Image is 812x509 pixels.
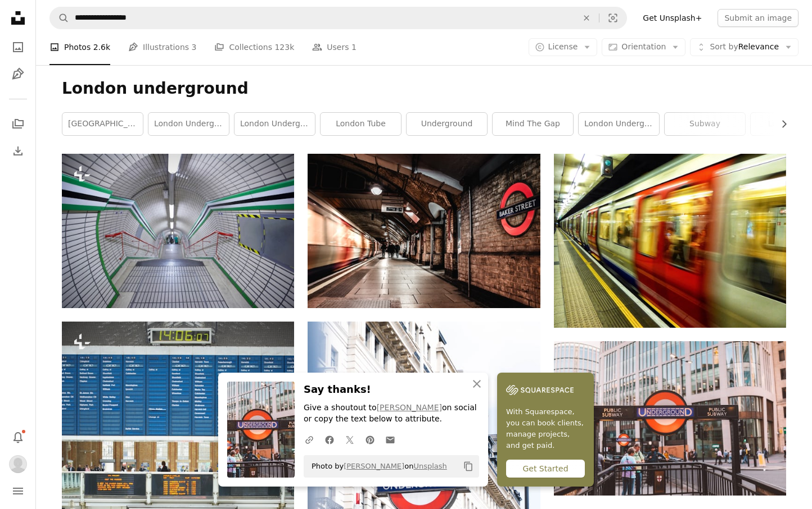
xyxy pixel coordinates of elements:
a: Download History [7,140,29,162]
button: Orientation [602,38,685,56]
div: Get Started [506,460,585,478]
button: Clear [574,7,599,29]
a: a red and white sign on the side of a building [308,490,540,501]
button: Profile [7,453,29,475]
button: Copy to clipboard [459,457,478,476]
img: red and white train in train station [554,154,786,328]
a: Baker Street train station [308,226,540,236]
button: scroll list to the right [774,113,786,135]
a: underground [407,113,487,135]
a: red and white train in train station [554,235,786,245]
a: Get Unsplash+ [636,9,709,27]
h3: Say thanks! [304,382,479,398]
button: Menu [7,480,29,502]
img: Avatar of user Peter Plisner [9,455,27,473]
span: Sort by [710,42,738,51]
a: Collections [7,113,29,135]
button: License [529,38,598,56]
span: Relevance [710,42,779,53]
a: Illustrations 3 [128,29,196,65]
button: Visual search [599,7,626,29]
span: With Squarespace, you can book clients, manage projects, and get paid. [506,406,585,451]
img: file-1747939142011-51e5cc87e3c9 [506,382,574,398]
button: Notifications [7,426,29,448]
a: Share over email [380,428,400,451]
span: 123k [274,41,294,53]
a: london underground sign [234,113,315,135]
button: Sort byRelevance [690,38,799,56]
a: a long hallway with a tiled floor and walls [62,226,294,236]
form: Find visuals sitewide [49,7,627,29]
span: 3 [192,41,197,53]
span: Photo by on [306,457,447,475]
a: subway [665,113,745,135]
span: License [548,42,578,51]
a: Share on Facebook [319,428,340,451]
span: Orientation [621,42,666,51]
a: [GEOGRAPHIC_DATA] [62,113,143,135]
a: Illustrations [7,63,29,85]
a: Users 1 [312,29,357,65]
a: Unsplash [413,462,446,470]
a: mind the gap [493,113,573,135]
a: [PERSON_NAME] [344,462,404,470]
h1: London underground [62,79,786,99]
p: Give a shoutout to on social or copy the text below to attribute. [304,402,479,425]
a: black Underground sign post [554,413,786,423]
button: Search Unsplash [50,7,69,29]
a: Share on Pinterest [360,428,380,451]
a: Share on Twitter [340,428,360,451]
a: With Squarespace, you can book clients, manage projects, and get paid.Get Started [497,373,594,487]
a: Photos [7,36,29,58]
img: Baker Street train station [308,154,540,308]
a: london tube [321,113,401,135]
a: [PERSON_NAME] [377,403,442,412]
img: a long hallway with a tiled floor and walls [62,154,294,308]
a: london underground train [579,113,659,135]
a: a crowd of people walking through a train station [62,490,294,501]
img: black Underground sign post [554,341,786,496]
span: 1 [351,41,357,53]
a: london underground map [148,113,229,135]
button: Submit an image [718,9,799,27]
a: Collections 123k [214,29,294,65]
